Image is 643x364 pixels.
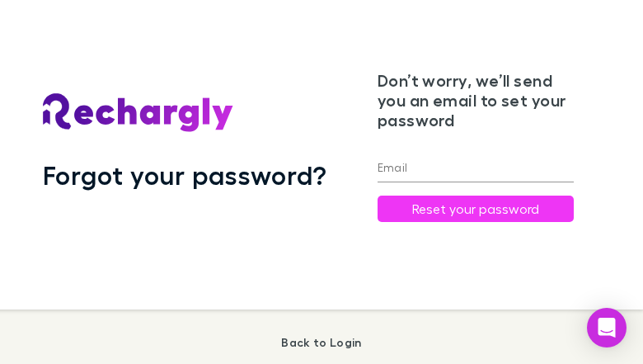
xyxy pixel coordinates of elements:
button: Reset your password [378,196,575,222]
h3: Don’t worry, we’ll send you an email to set your password [378,70,575,130]
a: Back to Login [281,335,361,349]
div: Open Intercom Messenger [587,308,627,347]
img: Rechargly's Logo [43,93,234,133]
h1: Forgot your password? [43,159,327,191]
